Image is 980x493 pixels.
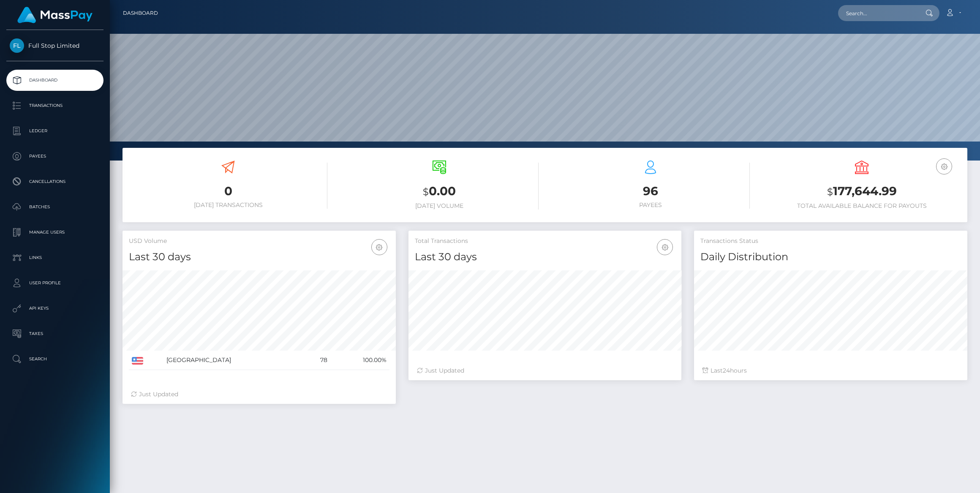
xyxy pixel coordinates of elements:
p: Links [10,251,100,264]
h6: Payees [551,202,750,209]
h5: Transactions Status [700,237,961,245]
p: Batches [10,201,100,213]
div: Just Updated [131,390,387,399]
a: Taxes [6,323,103,344]
h4: Last 30 days [129,250,389,264]
td: 78 [304,351,330,370]
img: Full Stop Limited [10,38,24,53]
h4: Daily Distribution [700,250,961,264]
h3: 177,644.99 [762,183,961,200]
a: Search [6,349,103,370]
img: MassPay Logo [17,7,93,23]
p: Manage Users [10,226,100,239]
p: API Keys [10,302,100,315]
img: US.png [132,357,143,365]
small: $ [827,186,833,198]
a: Transactions [6,95,103,116]
a: Ledger [6,120,103,142]
span: Full Stop Limited [6,42,103,49]
a: Dashboard [6,70,103,91]
h3: 96 [551,183,750,199]
div: Just Updated [417,366,673,375]
div: Last hours [702,366,959,375]
p: Search [10,353,100,365]
a: Manage Users [6,222,103,243]
a: User Profile [6,272,103,294]
h3: 0 [129,183,327,199]
a: Dashboard [123,4,158,22]
p: Ledger [10,125,100,137]
h6: Total Available Balance for Payouts [762,202,961,210]
a: Links [6,247,103,268]
h3: 0.00 [340,183,539,200]
p: Taxes [10,327,100,340]
input: Search... [838,5,917,21]
p: Payees [10,150,100,163]
a: Cancellations [6,171,103,192]
h6: [DATE] Volume [340,202,539,210]
p: User Profile [10,277,100,289]
p: Cancellations [10,175,100,188]
h5: Total Transactions [415,237,675,245]
h5: USD Volume [129,237,389,245]
small: $ [423,186,429,198]
span: 24 [723,367,730,374]
h4: Last 30 days [415,250,675,264]
a: Batches [6,196,103,218]
p: Transactions [10,99,100,112]
a: Payees [6,146,103,167]
p: Dashboard [10,74,100,87]
a: API Keys [6,298,103,319]
td: 100.00% [330,351,389,370]
h6: [DATE] Transactions [129,202,327,209]
td: [GEOGRAPHIC_DATA] [163,351,304,370]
